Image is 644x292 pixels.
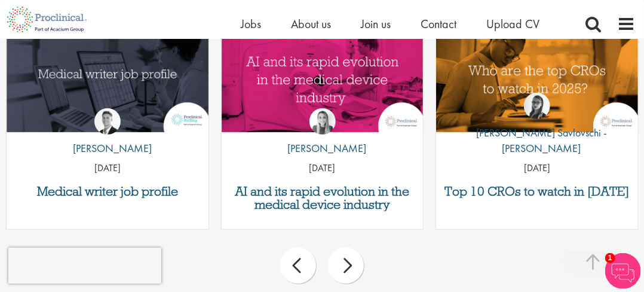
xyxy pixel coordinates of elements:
a: AI and its rapid evolution in the medical device industry [228,185,417,211]
a: Theodora Savlovschi - Wicks [PERSON_NAME] Savlovschi - [PERSON_NAME] [436,93,637,162]
p: [PERSON_NAME] [64,141,152,156]
span: 1 [605,253,615,263]
img: Theodora Savlovschi - Wicks [524,93,550,119]
p: [PERSON_NAME] [278,141,366,156]
p: [DATE] [436,162,637,175]
img: Chatbot [605,253,641,289]
a: Top 10 CROs to watch in [DATE] [442,185,631,198]
p: [DATE] [222,162,423,175]
p: [DATE] [7,162,208,175]
a: About us [291,16,331,32]
a: George Watson [PERSON_NAME] [64,108,152,162]
a: Link to a post [222,27,423,133]
p: [PERSON_NAME] Savlovschi - [PERSON_NAME] [436,125,637,156]
a: Hannah Burke [PERSON_NAME] [278,108,366,162]
div: prev [280,248,316,284]
a: Contact [421,16,456,32]
img: Hannah Burke [309,108,336,135]
a: Medical writer job profile [13,185,202,198]
a: Link to a post [7,27,208,133]
a: Join us [361,16,391,32]
div: next [328,248,364,284]
img: George Watson [94,108,121,135]
a: Upload CV [486,16,539,32]
img: AI and Its Impact on the Medical Device Industry | Proclinical [222,27,423,132]
a: Jobs [241,16,261,32]
img: Medical writer job profile [7,27,208,132]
